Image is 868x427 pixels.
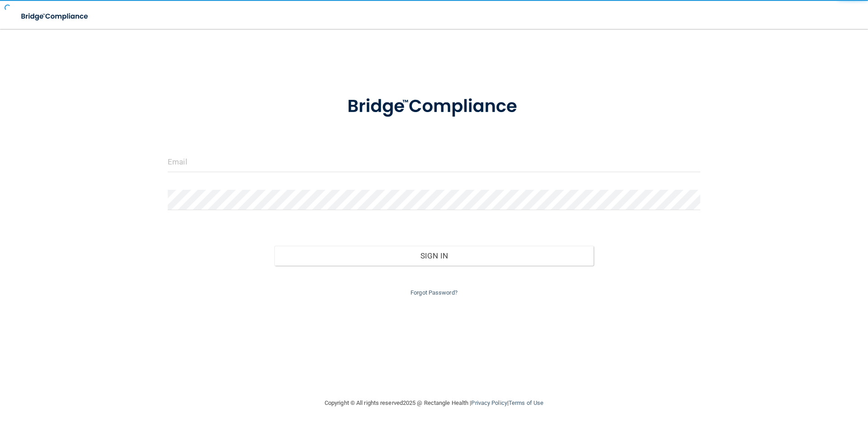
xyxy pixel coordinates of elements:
button: Sign In [274,246,594,266]
a: Terms of Use [509,399,543,406]
a: Privacy Policy [471,399,507,406]
a: Forgot Password? [410,289,458,296]
div: Copyright © All rights reserved 2025 @ Rectangle Health | | [269,389,599,418]
input: Email [168,152,700,172]
img: bridge_compliance_login_screen.278c3ca4.svg [329,83,539,130]
img: bridge_compliance_login_screen.278c3ca4.svg [14,7,97,26]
